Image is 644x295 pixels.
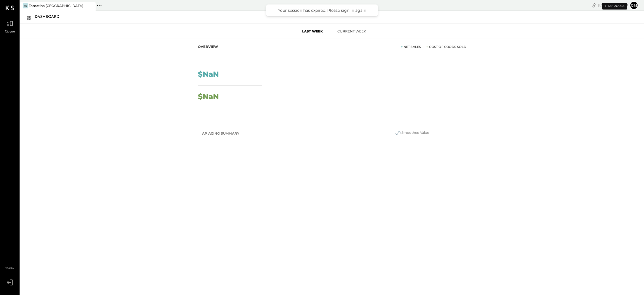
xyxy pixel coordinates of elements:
[272,8,372,13] div: Your session has expired. Please sign in again
[35,13,65,22] div: Dashboard
[356,130,468,136] div: Smoothed Value
[198,71,219,78] div: $NaN
[5,29,15,34] span: Queue
[198,93,219,100] div: $NaN
[202,128,239,139] h2: AP Aging Summary
[0,18,19,34] a: Queue
[198,45,218,49] div: Overview
[23,3,28,8] div: TS
[602,3,627,10] div: User Profile
[401,45,421,49] div: Net Sales
[427,45,466,49] div: Cost of Goods Sold
[293,27,332,36] button: Last Week
[629,1,638,10] button: gm
[332,27,371,36] button: Current Week
[29,3,83,8] div: Tomatina [GEOGRAPHIC_DATA]
[591,2,597,8] div: copy link
[598,3,628,8] div: [DATE]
